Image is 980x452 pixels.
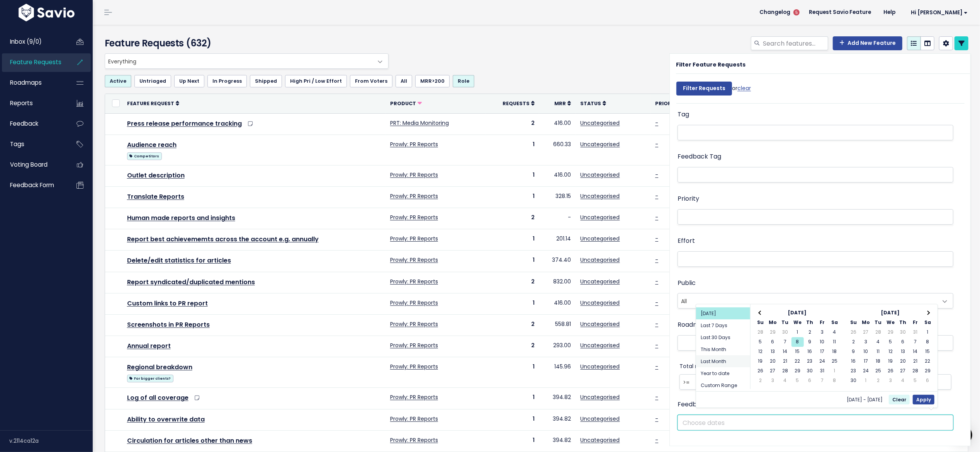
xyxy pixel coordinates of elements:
span: Product [390,100,416,107]
span: 5 [793,9,800,15]
h4: Feature Requests (632) [105,36,385,50]
a: Custom links to PR report [127,299,208,308]
span: All [678,293,953,309]
a: Uncategorised [581,140,620,148]
td: 26 [754,366,767,376]
td: 13 [897,347,909,356]
td: 20 [767,356,779,366]
td: 13 [767,347,779,356]
span: >= [680,375,798,389]
td: 145.96 [539,357,576,388]
span: MRR [555,100,566,107]
a: Feedback form [2,176,64,194]
a: - [655,278,658,285]
td: 2 [804,327,816,337]
input: Filter Requests [676,82,732,96]
a: Priority [655,99,684,107]
td: 12 [885,347,897,356]
td: 25 [829,356,841,366]
td: 2 [486,315,539,336]
a: PRT: Media Monitoring [390,119,449,127]
td: 293.00 [539,336,576,357]
a: Shipped [250,75,282,87]
td: 1 [486,165,539,186]
a: Uncategorised [581,235,620,242]
td: 23 [848,366,860,376]
td: 27 [897,366,909,376]
td: 30 [848,376,860,385]
span: For bigger clients? [127,375,173,382]
a: Prowly: PR Reports [390,235,438,242]
label: Tag [678,109,689,120]
span: Feedback [10,119,38,128]
td: 14 [779,347,791,356]
td: 8 [829,376,841,385]
a: Prowly: PR Reports [390,436,438,444]
a: Prowly: PR Reports [390,256,438,264]
a: Log of all coverage [127,393,189,402]
th: Su [754,318,767,327]
td: 17 [816,347,829,356]
td: 2 [486,208,539,229]
a: - [655,341,658,349]
td: 1 [486,186,539,208]
a: Prowly: PR Reports [390,363,438,370]
a: Report best achievememts across the account e.g. annually [127,235,319,244]
td: 660.33 [539,135,576,165]
td: 1 [486,135,539,165]
td: 6 [922,376,934,385]
td: 21 [909,356,922,366]
span: Hi [PERSON_NAME] [911,10,968,15]
button: Apply [913,395,934,404]
td: - [539,208,576,229]
span: [DATE] - [DATE] [847,397,886,402]
td: 30 [779,327,791,337]
td: 6 [897,337,909,347]
td: 7 [909,337,922,347]
td: 374.40 [539,251,576,272]
span: Voting Board [10,160,48,169]
td: 328.15 [539,186,576,208]
a: All [396,75,412,87]
a: Prowly: PR Reports [390,192,438,200]
td: 4 [779,376,791,385]
a: Circulation for articles other than news [127,436,252,445]
td: 1 [486,357,539,388]
td: 29 [885,327,897,337]
td: 8 [922,337,934,347]
td: 30 [897,327,909,337]
a: Uncategorised [581,436,620,444]
li: [DATE] [696,307,750,319]
th: Th [804,318,816,327]
td: 26 [885,366,897,376]
a: Human made reports and insights [127,213,235,222]
a: Hi [PERSON_NAME] [902,7,974,19]
span: Feature Requests [10,58,61,66]
a: Voting Board [2,156,64,174]
a: Report syndicated/duplicated mentions [127,278,255,287]
span: Tags [10,140,24,148]
a: Translate Reports [127,192,184,201]
td: 1 [486,251,539,272]
td: 1 [486,430,539,452]
td: 394.82 [539,430,576,452]
td: 6 [804,376,816,385]
a: Uncategorised [581,393,620,401]
a: - [655,256,658,264]
td: 31 [909,327,922,337]
td: 20 [897,356,909,366]
span: Competitors [127,152,162,160]
td: 4 [897,376,909,385]
td: 28 [754,327,767,337]
td: 24 [860,366,872,376]
td: 9 [848,347,860,356]
a: Product [390,99,422,107]
a: Uncategorised [581,320,620,328]
li: Last Month [696,355,750,367]
a: Prowly: PR Reports [390,213,438,221]
td: 394.82 [539,409,576,430]
a: Reports [2,94,64,112]
td: 2 [754,376,767,385]
a: - [655,213,658,221]
button: Clear [889,395,910,404]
